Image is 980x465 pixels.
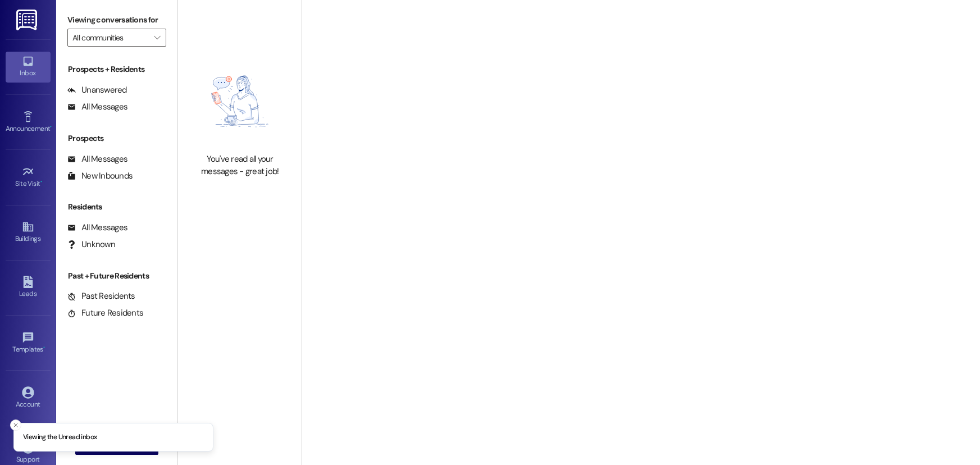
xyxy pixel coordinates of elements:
a: Account [6,383,51,413]
div: Residents [56,201,177,213]
p: Viewing the Unread inbox [23,432,97,443]
div: All Messages [67,153,127,165]
span: • [43,344,45,352]
div: Prospects [56,133,177,144]
a: Templates • [6,328,51,358]
div: Past + Future Residents [56,270,177,282]
div: Unknown [67,239,115,250]
div: Past Residents [67,290,135,302]
a: Buildings [6,217,51,248]
img: empty-state [190,55,289,148]
i:  [154,33,160,42]
a: Inbox [6,52,51,82]
a: Leads [6,272,51,303]
label: Viewing conversations for [67,11,166,29]
span: • [50,123,52,131]
div: All Messages [67,222,127,234]
button: Close toast [10,420,21,431]
div: Prospects + Residents [56,63,177,75]
div: You've read all your messages - great job! [190,153,289,177]
div: New Inbounds [67,170,133,182]
input: All communities [72,29,148,47]
div: Future Residents [67,307,143,319]
img: ResiDesk Logo [16,10,39,30]
a: Site Visit • [6,162,51,193]
div: All Messages [67,101,127,113]
span: • [40,178,42,186]
div: Unanswered [67,84,127,96]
